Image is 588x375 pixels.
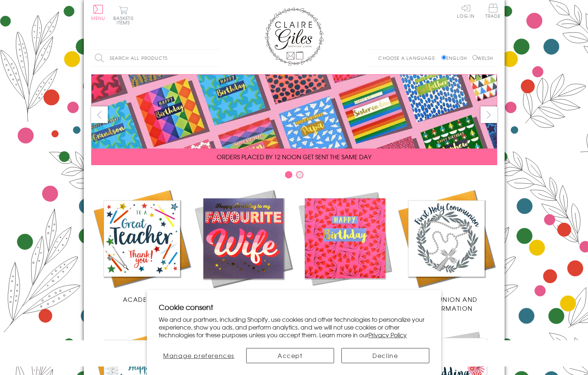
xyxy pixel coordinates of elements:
a: New Releases [193,188,294,304]
h2: Cookie consent [159,302,429,312]
button: Carousel Page 1 (Current Slide) [285,171,292,178]
span: Menu [91,15,106,21]
button: Carousel Page 2 [296,171,303,178]
button: next [481,106,497,123]
input: Search [213,50,220,67]
p: Choose a language: [378,55,440,61]
button: Manage preferences [159,348,239,363]
span: Communion and Confirmation [415,295,478,313]
label: Welsh [472,55,494,61]
a: Privacy Policy [368,330,407,339]
input: Search all products [91,50,220,67]
button: Menu [91,5,106,20]
label: English [441,55,471,61]
button: prev [91,106,108,123]
a: Communion and Confirmation [396,188,497,313]
span: Manage preferences [163,351,234,360]
img: Claire Giles Greetings Cards [265,7,324,66]
span: Trade [485,4,501,18]
input: English [441,55,446,60]
div: Carousel Pagination [91,171,497,182]
input: Welsh [472,55,477,60]
a: Academic [91,188,193,304]
button: Basket0 items [113,6,134,25]
span: Academic [123,295,161,304]
a: Birthdays [294,188,396,304]
p: We and our partners, including Shopify, use cookies and other technologies to personalize your ex... [159,316,429,338]
button: Accept [246,348,334,363]
a: Trade [485,4,501,20]
button: Decline [341,348,429,363]
span: 0 items [117,15,134,26]
a: Log In [457,4,475,18]
span: ORDERS PLACED BY 12 NOON GET SENT THE SAME DAY [217,152,371,161]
